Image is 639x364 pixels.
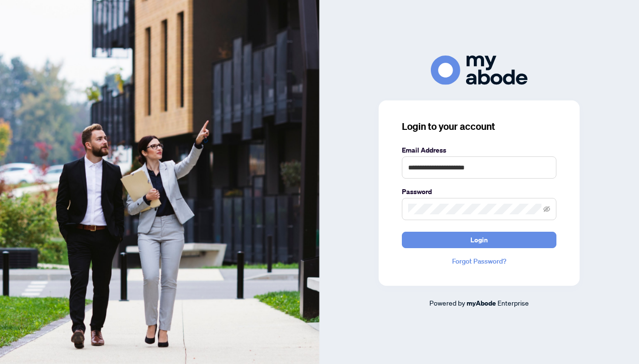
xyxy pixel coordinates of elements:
[402,120,556,133] h3: Login to your account
[402,232,556,248] button: Login
[467,298,496,308] a: myAbode
[431,56,527,85] img: ma-logo
[402,256,556,266] a: Forgot Password?
[470,232,488,248] span: Login
[497,298,529,307] span: Enterprise
[402,186,556,197] label: Password
[429,298,465,307] span: Powered by
[543,206,550,212] span: eye-invisible
[402,145,556,155] label: Email Address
